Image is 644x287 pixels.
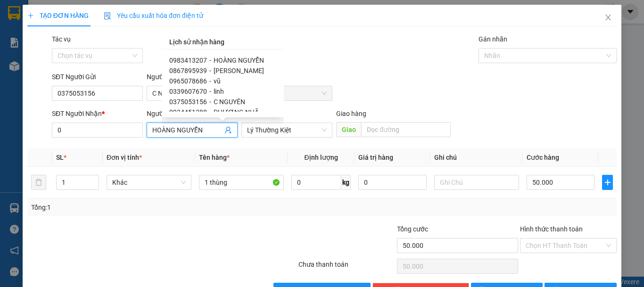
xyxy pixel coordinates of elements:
[209,88,211,95] span: -
[56,154,64,161] span: SL
[224,126,232,134] span: user-add
[7,61,85,72] div: 30.000
[8,31,83,44] div: 0931772636
[7,62,22,72] span: CR :
[304,154,338,161] span: Định lượng
[520,225,583,233] label: Hình thức thanh toán
[90,9,113,19] span: Nhận:
[8,8,83,19] div: T.T Kà Tum
[209,77,211,85] span: -
[209,98,211,106] span: -
[241,72,332,82] div: VP gửi
[209,57,211,64] span: -
[199,154,230,161] span: Tên hàng
[209,108,211,116] span: -
[214,98,245,106] span: C NGUYÊN
[214,77,221,85] span: vũ
[434,175,519,190] input: Ghi Chú
[162,34,284,49] div: Lịch sử nhận hàng
[336,122,361,137] span: Giao
[604,14,612,21] span: close
[104,12,111,20] img: icon
[247,86,327,100] span: T.T Kà Tum
[336,110,366,117] span: Giao hàng
[31,175,46,190] button: delete
[199,175,284,190] input: VD: Bàn, Ghế
[169,98,207,106] span: 0375053156
[27,12,89,19] span: TẠO ĐƠN HÀNG
[52,35,71,43] label: Tác vụ
[104,12,203,19] span: Yêu cầu xuất hóa đơn điện tử
[358,175,426,190] input: 0
[397,225,428,233] span: Tổng cước
[90,31,166,42] div: TRÚC
[31,202,249,213] div: Tổng: 1
[169,57,207,64] span: 0983413207
[90,8,166,31] div: Lý Thường Kiệt
[527,154,559,161] span: Cước hàng
[358,154,393,161] span: Giá trị hàng
[52,72,143,82] div: SĐT Người Gửi
[602,175,613,190] button: plus
[112,175,186,189] span: Khác
[341,175,351,190] span: kg
[479,35,507,43] label: Gán nhãn
[247,123,327,137] span: Lý Thường Kiệt
[169,67,207,74] span: 0867895939
[595,5,621,31] button: Close
[430,148,523,167] th: Ghi chú
[90,42,166,55] div: 0919920458
[361,122,451,137] input: Dọc đường
[169,77,207,85] span: 0965078686
[209,67,211,74] span: -
[214,108,259,116] span: PHƯƠNG NHÃ
[107,154,142,161] span: Đơn vị tính
[169,108,207,116] span: 0934451288
[214,57,264,64] span: HOÀNG NGUYỄN
[214,67,264,74] span: [PERSON_NAME]
[8,19,83,31] div: TUYẾT
[169,88,207,95] span: 0339607670
[147,72,238,82] div: Người gửi
[214,88,224,95] span: linh
[147,108,238,119] div: Người nhận
[297,259,396,276] div: Chưa thanh toán
[27,12,34,19] span: plus
[603,179,612,186] span: plus
[52,108,143,119] div: SĐT Người Nhận
[8,9,23,19] span: Gửi:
